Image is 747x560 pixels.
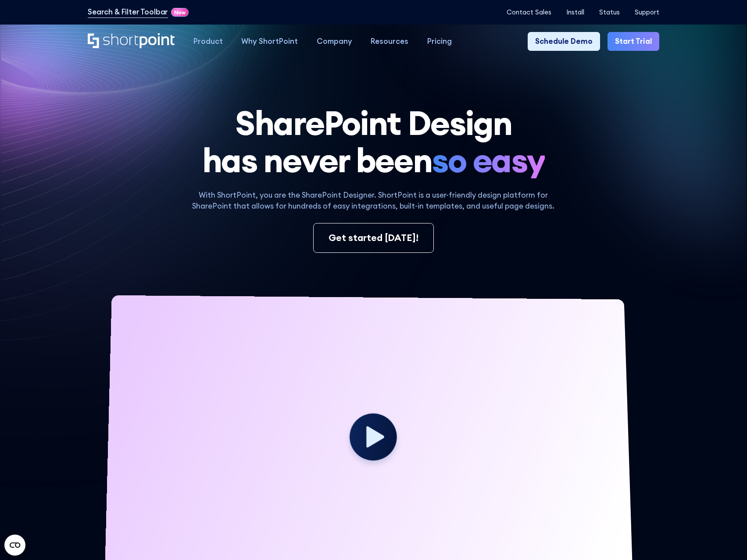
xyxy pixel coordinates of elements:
[566,8,584,16] a: Install
[635,8,659,16] a: Support
[703,518,747,560] iframe: Chat Widget
[608,32,659,51] a: Start Trial
[317,36,352,47] div: Company
[361,32,418,51] a: Resources
[599,8,620,16] a: Status
[371,36,408,47] div: Resources
[88,33,175,50] a: Home
[329,231,418,245] div: Get started [DATE]!
[313,223,434,253] a: Get started [DATE]!
[241,36,298,47] div: Why ShortPoint
[528,32,600,51] a: Schedule Demo
[418,32,461,51] a: Pricing
[507,8,551,16] a: Contact Sales
[184,190,562,212] p: With ShortPoint, you are the SharePoint Designer. ShortPoint is a user-friendly design platform f...
[4,535,25,556] button: Open CMP widget
[88,7,168,18] a: Search & Filter Toolbar
[232,32,307,51] a: Why ShortPoint
[88,104,659,178] h1: SharePoint Design has never been
[432,142,545,178] span: so easy
[427,36,452,47] div: Pricing
[193,36,223,47] div: Product
[307,32,361,51] a: Company
[184,32,232,51] a: Product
